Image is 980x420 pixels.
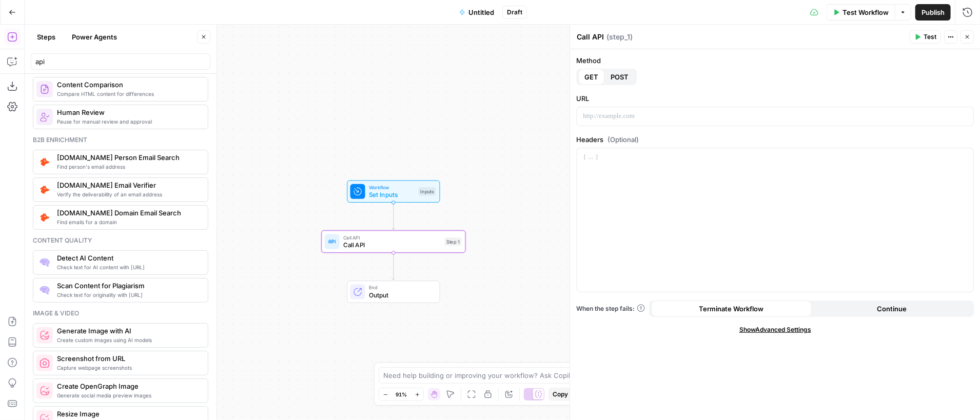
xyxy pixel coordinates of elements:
div: Call APICall APIStep 1 [321,230,465,253]
div: maybe the n8n connection question is more important [45,205,189,225]
div: with more details on how this works, hope this helps! [16,44,160,64]
label: URL [576,93,974,104]
p: Active [50,13,70,23]
img: vrinnnclop0vshvmafd7ip1g7ohf [40,84,50,94]
span: Verify the deliverability of an email address [57,190,200,198]
button: POST [604,69,635,85]
div: cool how would the n8n connection work? [37,78,197,111]
span: Scan Content for Plagiarism [57,281,200,291]
span: Copy [553,390,568,399]
span: End [369,284,432,292]
img: pldo0csms1a1dhwc6q9p59if9iaj [40,185,50,195]
div: Kirill says… [8,135,197,199]
div: Manuel says… [8,38,197,78]
div: Step 1 [445,237,462,246]
div: maybe the n8n connection question is more important [37,199,197,231]
span: Generate Image with AI [57,326,200,336]
span: Set Inputs [369,190,415,199]
label: Headers [576,134,974,145]
img: Profile image for Manuel [29,6,46,22]
span: Find emails for a domain [57,218,200,226]
span: Compare HTML content for differences [57,90,200,98]
span: Screenshot from URL [57,353,200,364]
span: Create custom images using AI models [57,336,200,344]
span: Terminate Workflow [699,304,764,314]
g: Edge from start to step_1 [392,203,395,230]
button: Publish [915,4,951,21]
input: Search steps [35,56,206,67]
div: Inputs [419,187,436,195]
img: pyizt6wx4h99f5rkgufsmugliyey [40,386,50,396]
img: 8sr9m752o402vsyv5xlmk1fykvzq [40,212,50,223]
div: i think if we can get there we can connect to anything else [45,238,189,258]
span: Output [369,290,432,299]
span: Call API [343,241,441,250]
img: pda2t1ka3kbvydj0uf1ytxpc9563 [40,157,50,167]
textarea: Call API [577,32,604,42]
div: cool how would the n8n connection work? [45,85,189,105]
div: This one?[URL][DOMAIN_NAME] [67,304,197,326]
span: Resize Image [57,409,200,419]
button: Power Agents [66,29,123,45]
a: Here's an article [16,45,75,53]
img: 0h7jksvol0o4df2od7a04ivbg1s0 [40,257,50,268]
div: Kirill says… [8,304,197,327]
span: ( step_1 ) [606,32,633,42]
div: And is there a way to automate the GDrive pull? I see that we can trigger it manually but is ther... [45,142,189,192]
span: Show Advanced Settings [739,325,811,334]
div: WorkflowSet InputsInputs [321,181,465,203]
button: go back [7,4,26,24]
span: Capture webpage screenshots [57,364,200,372]
div: Yes, that would be an API step! [16,279,128,289]
g: Edge from step_1 to end [392,253,395,280]
button: Gif picker [32,336,41,344]
span: Create OpenGraph Image [57,381,200,391]
textarea: Message… [9,314,197,332]
button: Send a message… [176,332,192,348]
span: Untitled [468,7,494,17]
a: When the step fails: [576,304,645,313]
span: Pause for manual review and approval [57,117,200,126]
div: Content quality [33,236,208,245]
span: Detect AI Content [57,253,200,263]
span: Content Comparison [57,79,200,90]
img: g05n0ak81hcbx2skfcsf7zupj8nr [40,285,50,295]
div: This one? [75,310,189,320]
button: Upload attachment [49,336,57,344]
div: Close [180,4,199,23]
span: (Optional) [607,134,639,145]
div: Manuel says… [8,273,197,304]
button: Continue [812,301,972,317]
div: Kirill says… [8,232,197,273]
span: Draft [507,8,522,17]
span: Call API [343,234,441,242]
div: Kirill says… [8,112,197,136]
button: Home [161,4,180,24]
span: Generate social media preview images [57,391,200,399]
span: Continue [877,304,907,314]
span: [DOMAIN_NAME] Person Email Search [57,152,200,163]
button: Start recording [65,336,73,344]
span: Human Review [57,107,200,117]
button: Test Workflow [827,4,895,21]
div: Kirill says… [8,78,197,112]
button: Emoji picker [16,336,24,344]
span: 91% [396,390,407,398]
span: Test [924,32,936,42]
div: And is there a way to automate the GDrive pull? I see that we can trigger it manually but is ther... [37,135,197,198]
button: Untitled [453,4,500,21]
h1: [PERSON_NAME] [50,5,116,13]
span: Publish [922,7,945,17]
span: POST [611,72,629,82]
button: Test [910,30,941,44]
a: [URL][DOMAIN_NAME] [109,310,189,318]
button: Copy [548,388,572,401]
div: is it the API step? [119,112,197,135]
div: i think if we can get there we can connect to anything else [37,232,197,265]
div: Yes, that would be an API step! [8,273,136,295]
span: Check text for AI content with [URL] [57,263,200,271]
div: is it the API step? [127,118,189,129]
span: Workflow [369,184,415,191]
span: GET [584,72,598,82]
